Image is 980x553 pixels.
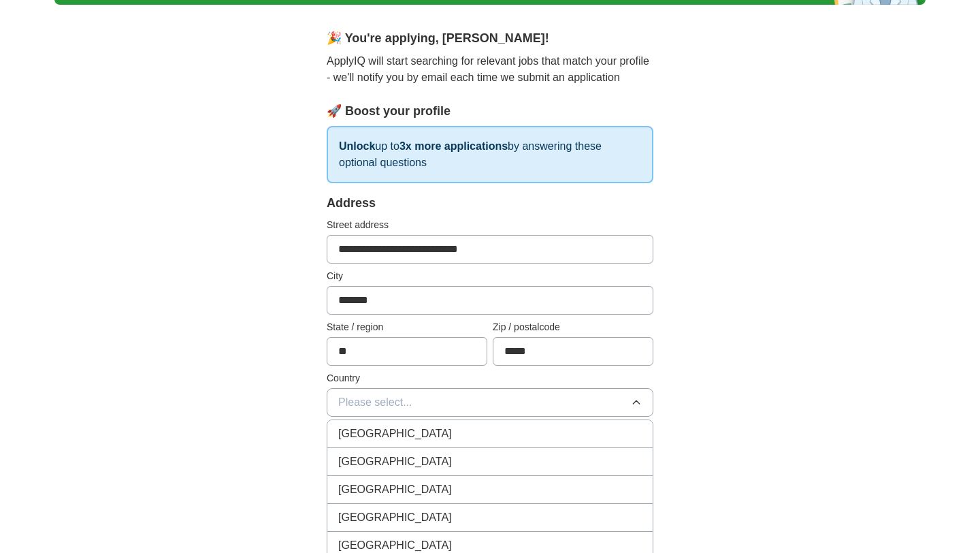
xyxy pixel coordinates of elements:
span: [GEOGRAPHIC_DATA] [338,426,452,442]
span: [GEOGRAPHIC_DATA] [338,481,452,498]
div: Address [327,194,653,212]
strong: 3x more applications [399,140,508,152]
label: State / region [327,320,487,334]
button: Please select... [327,388,653,417]
label: Zip / postalcode [493,320,653,334]
span: [GEOGRAPHIC_DATA] [338,454,452,470]
p: up to by answering these optional questions [327,126,653,183]
strong: Unlock [339,140,375,152]
div: 🚀 Boost your profile [327,102,653,121]
label: City [327,269,653,283]
span: [GEOGRAPHIC_DATA] [338,509,452,526]
label: Street address [327,218,653,232]
p: ApplyIQ will start searching for relevant jobs that match your profile - we'll notify you by emai... [327,53,653,86]
label: Country [327,371,653,385]
div: 🎉 You're applying , [PERSON_NAME] ! [327,29,653,48]
span: Please select... [338,394,412,411]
